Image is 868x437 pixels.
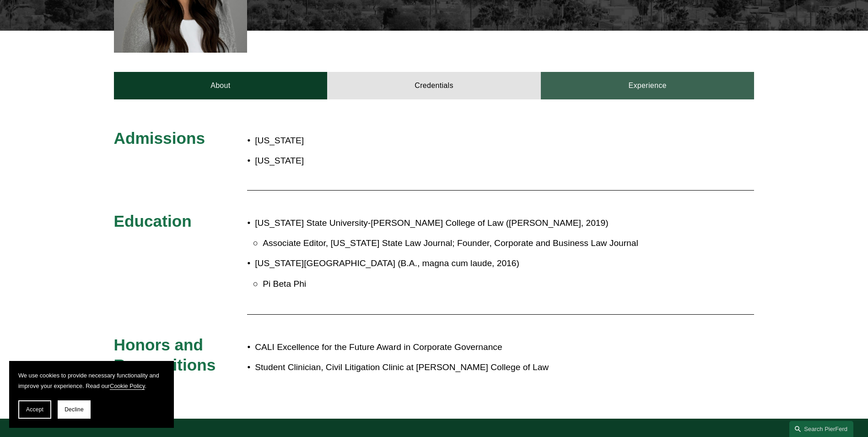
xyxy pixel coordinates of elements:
span: Decline [65,406,84,413]
p: Student Clinician, Civil Litigation Clinic at [PERSON_NAME] College of Law [255,360,674,376]
span: Honors and Recognitions [114,336,216,374]
a: Credentials [327,72,541,99]
p: [US_STATE] [255,153,487,169]
p: [US_STATE][GEOGRAPHIC_DATA] (B.A., magna cum laude, 2016) [255,256,674,272]
span: Education [114,212,192,230]
p: [US_STATE] State University-[PERSON_NAME] College of Law ([PERSON_NAME], 2019) [255,215,674,231]
p: We use cookies to provide necessary functionality and improve your experience. Read our . [18,370,165,391]
p: CALI Excellence for the Future Award in Corporate Governance [255,339,674,355]
p: Pi Beta Phi [263,276,674,292]
p: Associate Editor, [US_STATE] State Law Journal; Founder, Corporate and Business Law Journal [263,235,674,251]
p: [US_STATE] [255,133,487,149]
a: Search this site [789,421,853,437]
button: Accept [18,400,51,419]
a: About [114,72,328,99]
a: Experience [541,72,755,99]
span: Admissions [114,129,205,147]
span: Accept [26,406,43,413]
section: Cookie banner [9,361,174,428]
button: Decline [58,400,91,419]
a: Cookie Policy [110,382,145,389]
